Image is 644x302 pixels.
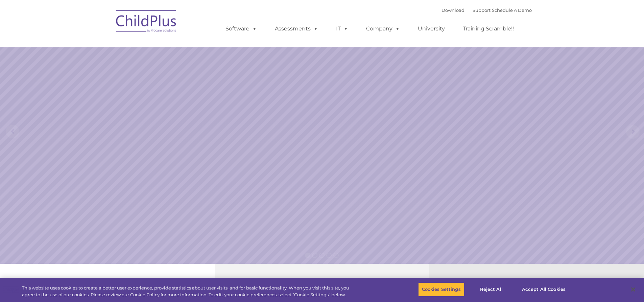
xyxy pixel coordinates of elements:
a: Schedule A Demo [492,7,532,13]
a: Company [359,22,407,36]
a: IT [329,22,355,36]
a: Software [219,22,264,36]
a: Assessments [268,22,325,36]
div: This website uses cookies to create a better user experience, provide statistics about user visit... [22,285,354,298]
button: Close [626,282,641,297]
a: University [411,22,452,36]
a: Download [442,7,464,13]
button: Cookies Settings [418,282,464,297]
a: Training Scramble!! [456,22,521,36]
font: | [442,7,532,13]
button: Accept All Cookies [518,282,569,297]
button: Reject All [470,282,512,297]
a: Support [473,7,491,13]
img: ChildPlus by Procare Solutions [113,5,180,39]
